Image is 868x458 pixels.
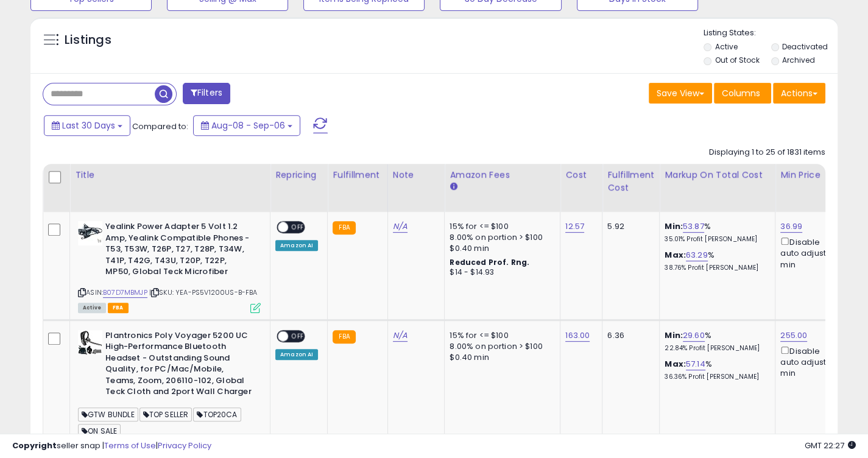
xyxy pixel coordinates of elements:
div: Amazon AI [275,349,318,360]
small: Amazon Fees. [450,181,457,192]
span: All listings currently available for purchase on Amazon [78,303,106,313]
a: B07D7MBMJP [103,287,147,298]
div: Disable auto adjust min [780,235,839,270]
label: Archived [782,55,815,65]
div: ASIN: [78,221,261,311]
a: 57.14 [686,358,705,370]
span: Columns [722,87,760,99]
p: 36.36% Profit [PERSON_NAME] [665,373,766,381]
a: 36.99 [780,220,802,233]
span: OFF [288,331,308,341]
div: Repricing [275,169,322,181]
span: Compared to: [132,121,188,132]
div: % [665,221,766,244]
b: Max: [665,358,686,370]
th: The percentage added to the cost of goods (COGS) that forms the calculator for Min & Max prices. [660,164,775,212]
a: 29.60 [683,329,705,342]
small: FBA [333,330,355,343]
a: 53.87 [683,220,704,233]
p: 38.76% Profit [PERSON_NAME] [665,264,766,272]
button: Last 30 Days [44,115,130,136]
span: 2025-10-7 22:27 GMT [805,440,856,451]
div: $0.40 min [450,352,551,363]
button: Aug-08 - Sep-06 [193,115,300,136]
label: Active [715,41,737,52]
img: 41Ldz0FW-RL._SL40_.jpg [78,221,102,245]
div: $0.40 min [450,243,551,254]
a: Terms of Use [104,440,156,451]
span: FBA [108,303,129,313]
a: N/A [393,220,408,233]
div: 8.00% on portion > $100 [450,232,551,243]
label: Out of Stock [715,55,759,65]
button: Filters [183,83,230,104]
b: Yealink Power Adapter 5 Volt 1.2 Amp, Yealink Compatible Phones - T53, T53W, T26P, T27, T28P, T34... [105,221,253,281]
div: % [665,250,766,272]
p: 35.01% Profit [PERSON_NAME] [665,235,766,244]
div: 8.00% on portion > $100 [450,341,551,352]
a: 63.29 [686,249,708,261]
a: Privacy Policy [158,440,211,451]
p: 22.84% Profit [PERSON_NAME] [665,344,766,353]
div: 15% for <= $100 [450,221,551,232]
div: 5.92 [607,221,650,232]
div: Disable auto adjust min [780,344,839,379]
b: Min: [665,220,683,232]
b: Reduced Prof. Rng. [450,257,529,267]
div: % [665,359,766,381]
div: 15% for <= $100 [450,330,551,341]
h5: Listings [65,32,111,49]
div: Markup on Total Cost [665,169,770,181]
b: Min: [665,329,683,341]
span: Aug-08 - Sep-06 [211,119,285,132]
div: Fulfillment Cost [607,169,654,194]
span: TOP20CA [193,407,241,421]
a: 163.00 [565,329,590,342]
a: 255.00 [780,329,807,342]
span: Last 30 Days [62,119,115,132]
a: 12.57 [565,220,584,233]
span: | SKU: YEA-PS5V1200US-B-FBA [149,287,258,297]
p: Listing States: [704,27,838,39]
a: N/A [393,329,408,342]
div: Cost [565,169,597,181]
div: Min Price [780,169,843,181]
strong: Copyright [12,440,57,451]
span: GTW BUNDLE [78,407,138,421]
span: TOP SELLER [139,407,192,421]
div: $14 - $14.93 [450,267,551,278]
span: OFF [288,222,308,233]
div: Amazon AI [275,240,318,251]
button: Actions [773,83,825,104]
b: Plantronics Poly Voyager 5200 UC High-Performance Bluetooth Headset - Outstanding Sound Quality, ... [105,330,253,401]
div: Fulfillment [333,169,382,181]
button: Columns [714,83,771,104]
div: Amazon Fees [450,169,555,181]
div: % [665,330,766,353]
img: 41TJ-JwSBwL._SL40_.jpg [78,330,102,354]
div: Displaying 1 to 25 of 1831 items [709,147,825,158]
div: seller snap | | [12,440,211,452]
button: Save View [649,83,712,104]
div: Title [75,169,265,181]
b: Max: [665,249,686,261]
div: 6.36 [607,330,650,341]
small: FBA [333,221,355,234]
div: Note [393,169,440,181]
label: Deactivated [782,41,828,52]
